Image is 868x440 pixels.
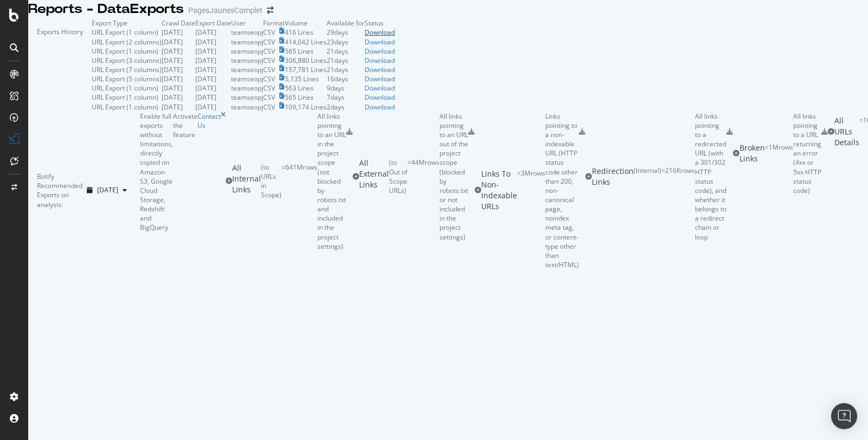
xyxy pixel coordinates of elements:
[195,102,231,112] td: [DATE]
[285,102,327,112] td: 109,174 Lines
[327,65,365,74] td: 21 days
[173,112,197,232] div: Activate the feature
[195,56,231,65] td: [DATE]
[327,74,365,83] td: 16 days
[317,112,346,251] div: All links pointing to an URL in the project scope (not blocked by robots.txt and included in the ...
[92,83,158,93] div: URL Export (1 column)
[140,112,173,232] div: Enable full exports without limitations, directly copied on Amazon S3, Google Cloud Storage, Reds...
[365,37,395,47] a: Download
[92,65,162,74] div: URL Export (7 columns)
[162,47,195,56] td: [DATE]
[439,112,468,242] div: All links pointing to an URL out of the project scope (blocked by robots.txt or not included in t...
[579,128,585,135] div: csv-export
[365,18,395,28] td: Status
[97,185,118,195] span: 2025 Aug. 22nd
[162,74,195,83] td: [DATE]
[407,158,439,195] div: = 44M rows
[195,28,231,37] td: [DATE]
[231,74,263,83] td: teamseopj
[92,102,158,112] div: URL Export (1 column)
[634,166,661,187] div: ( Internal )
[285,65,327,74] td: 157,781 Lines
[834,115,859,148] div: All URLs Details
[92,74,162,83] div: URL Export (5 columns)
[162,18,195,28] td: Crawl Date
[481,169,517,212] div: Links To Non-Indexable URLs
[162,28,195,37] td: [DATE]
[285,93,327,102] td: 565 Lines
[285,47,327,56] td: 565 Lines
[327,93,365,102] td: 7 days
[263,47,275,56] div: CSV
[92,47,158,56] div: URL Export (1 column)
[346,128,353,135] div: csv-export
[263,83,275,93] div: CSV
[231,18,263,28] td: User
[365,56,395,65] a: Download
[285,56,327,65] td: 306,880 Lines
[195,47,231,56] td: [DATE]
[195,18,231,28] td: Export Date
[365,47,395,56] a: Download
[195,37,231,47] td: [DATE]
[468,128,475,135] div: csv-export
[365,93,395,102] div: Download
[231,93,263,102] td: teamseopj
[327,18,365,28] td: Available for
[263,56,275,65] div: CSV
[263,37,275,47] div: CSV
[231,37,263,47] td: teamseopj
[285,83,327,93] td: 563 Lines
[285,74,327,83] td: 5,135 Lines
[92,56,162,65] div: URL Export (3 columns)
[365,28,395,37] a: Download
[726,128,733,135] div: csv-export
[231,65,263,74] td: teamseopj
[263,74,275,83] div: CSV
[261,163,282,200] div: ( to URLs in Scope )
[327,37,365,47] td: 23 days
[162,37,195,47] td: [DATE]
[195,65,231,74] td: [DATE]
[285,37,327,47] td: 414,042 Lines
[197,112,221,232] a: Contact Us
[162,65,195,74] td: [DATE]
[263,18,285,28] td: Format
[263,65,275,74] div: CSV
[327,102,365,112] td: 2 days
[37,172,82,209] div: Botify Recommended Exports on analysis:
[263,102,275,112] div: CSV
[162,83,195,93] td: [DATE]
[365,74,395,83] a: Download
[592,166,634,187] div: Redirection Links
[285,28,327,37] td: 416 Lines
[365,83,395,93] a: Download
[231,56,263,65] td: teamseopj
[232,163,261,200] div: All Internal Links
[37,27,83,102] div: Exports History
[162,93,195,102] td: [DATE]
[793,112,821,195] div: All links pointing to a URL returning an error (4xx or 5xx HTTP status code)
[195,74,231,83] td: [DATE]
[162,56,195,65] td: [DATE]
[517,169,545,212] div: = 3M rows
[285,18,327,28] td: Volume
[263,28,275,37] div: CSV
[231,28,263,37] td: teamseopj
[195,83,231,93] td: [DATE]
[821,128,828,135] div: csv-export
[327,56,365,65] td: 21 days
[162,102,195,112] td: [DATE]
[267,7,273,14] div: arrow-right-arrow-left
[661,166,695,187] div: = 216K rows
[365,65,395,74] a: Download
[92,93,158,102] div: URL Export (1 column)
[327,83,365,93] td: 9 days
[263,93,275,102] div: CSV
[327,28,365,37] td: 29 days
